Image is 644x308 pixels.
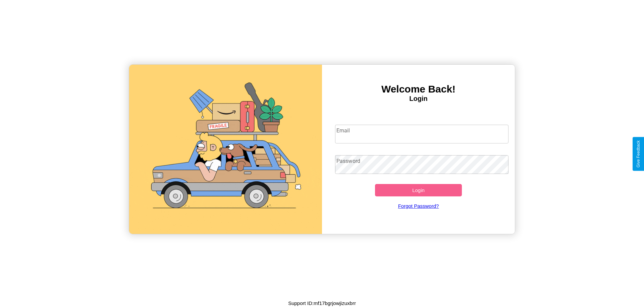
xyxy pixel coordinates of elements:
[332,196,505,215] a: Forgot Password?
[288,299,356,308] p: Support ID: mf17bgrjowjizuxbrr
[636,140,641,168] div: Give Feedback
[322,95,515,103] h4: Login
[375,184,462,196] button: Login
[129,65,322,234] img: gif
[322,83,515,95] h3: Welcome Back!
